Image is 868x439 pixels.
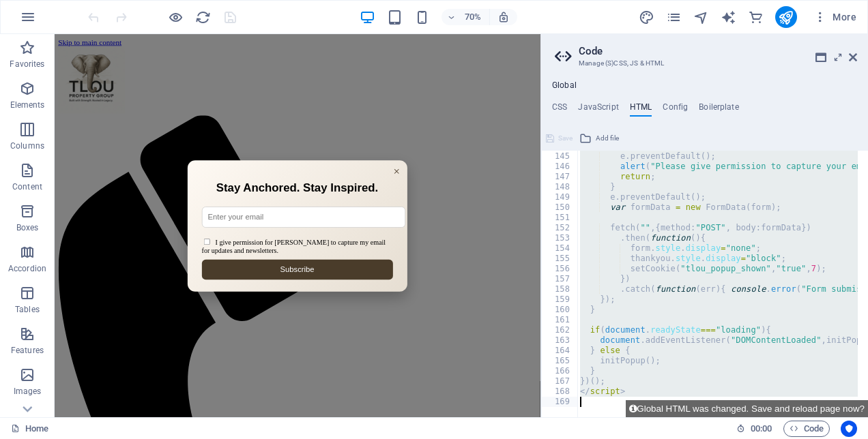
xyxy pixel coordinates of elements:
button: text_generator [721,9,737,25]
div: 148 [542,182,579,192]
span: × [484,187,494,205]
div: 159 [542,294,579,305]
h4: JavaScript [578,102,618,117]
div: 145 [542,151,579,162]
div: 167 [542,376,579,387]
p: Elements [10,100,45,110]
i: Reload page [195,10,211,25]
button: Add file [577,130,621,147]
h4: HTML [630,102,652,117]
h2: Code [579,45,857,57]
p: Features [11,345,44,356]
button: Global HTML was changed. Save and reload page now? [626,400,868,417]
div: 166 [542,366,579,376]
span: Add file [596,130,619,147]
button: More [808,6,862,28]
button: pages [666,9,682,25]
button: navigator [693,9,710,25]
button: commerce [748,9,764,25]
h6: 70% [462,9,484,25]
button: Click here to leave preview mode and continue editing [167,9,184,25]
p: Columns [10,140,44,151]
div: 165 [542,356,579,366]
button: Subscribe [211,322,484,350]
p: Boxes [16,222,39,233]
div: 153 [542,233,579,243]
div: 156 [542,264,579,274]
i: Pages (Ctrl+Alt+S) [666,10,682,25]
div: 161 [542,315,579,325]
h4: Global [552,80,577,91]
div: 155 [542,254,579,264]
div: 154 [542,243,579,254]
h2: Stay Anchored. Stay Inspired. [211,210,484,229]
a: Click to cancel selection. Double-click to open Pages [11,421,48,437]
span: Code [790,421,824,437]
i: On resize automatically adjust zoom level to fit chosen device. [497,11,510,23]
div: 168 [542,387,579,397]
div: 149 [542,192,579,202]
button: design [639,9,655,25]
p: Images [14,386,42,397]
div: 158 [542,284,579,294]
span: : [760,423,762,434]
label: I give permission for [PERSON_NAME] to capture my email for updates and newsletters. [211,292,474,314]
div: 160 [542,305,579,315]
div: 150 [542,202,579,213]
div: 151 [542,213,579,223]
div: 163 [542,335,579,346]
p: Favorites [10,59,44,70]
div: 152 [542,223,579,233]
h3: Manage (S)CSS, JS & HTML [579,57,830,70]
span: More [813,10,856,24]
div: 169 [542,397,579,407]
h4: CSS [552,102,567,117]
div: 157 [542,274,579,284]
input: Enter your email [211,246,502,276]
div: 164 [542,346,579,356]
div: 146 [542,162,579,172]
button: Code [783,421,830,437]
p: Accordion [8,263,46,274]
button: reload [194,9,211,25]
i: Design (Ctrl+Alt+Y) [639,10,654,25]
p: Tables [15,304,40,315]
button: publish [775,6,797,28]
button: 70% [442,9,490,25]
div: 162 [542,325,579,335]
p: Content [12,181,42,192]
h4: Boilerplate [699,102,739,117]
h4: Config [663,102,688,117]
button: Usercentrics [841,421,857,437]
div: 147 [542,172,579,182]
span: 00 00 [751,421,772,437]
